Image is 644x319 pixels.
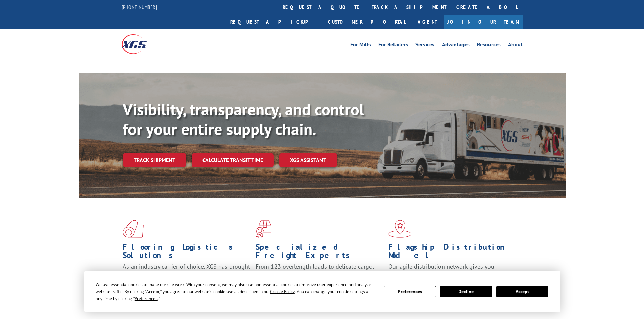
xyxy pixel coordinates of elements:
button: Accept [496,286,548,297]
img: xgs-icon-focused-on-flooring-red [256,220,271,238]
a: Request a pickup [225,15,323,29]
a: For Mills [350,42,371,49]
span: As an industry carrier of choice, XGS has brought innovation and dedication to flooring logistics... [123,263,250,287]
div: We use essential cookies to make our site work. With your consent, we may also use non-essential ... [96,281,376,302]
span: Preferences [135,296,158,301]
h1: Flooring Logistics Solutions [123,243,251,263]
a: About [508,42,523,49]
h1: Flagship Distribution Model [388,243,516,263]
a: Track shipment [123,153,186,167]
a: Calculate transit time [192,153,274,167]
a: For Retailers [378,42,408,49]
div: Cookie Consent Prompt [84,271,560,312]
button: Decline [440,286,492,297]
a: Agent [411,15,444,29]
img: xgs-icon-flagship-distribution-model-red [388,220,412,238]
span: Cookie Policy [270,289,295,294]
span: Our agile distribution network gives you nationwide inventory management on demand. [388,263,513,278]
a: Services [415,42,434,49]
button: Preferences [384,286,436,297]
img: xgs-icon-total-supply-chain-intelligence-red [123,220,144,238]
b: Visibility, transparency, and control for your entire supply chain. [123,99,364,139]
a: Resources [477,42,501,49]
h1: Specialized Freight Experts [256,243,383,263]
p: From 123 overlength loads to delicate cargo, our experienced staff knows the best way to move you... [256,263,383,293]
a: Advantages [442,42,470,49]
a: [PHONE_NUMBER] [122,4,157,10]
a: Customer Portal [323,15,411,29]
a: Join Our Team [444,15,523,29]
a: XGS ASSISTANT [279,153,337,167]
